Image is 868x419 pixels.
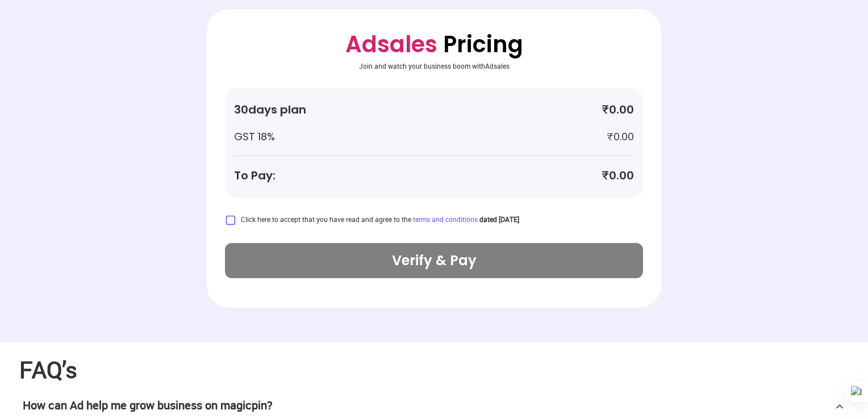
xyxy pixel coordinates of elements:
[345,27,523,61] div: Adsales
[225,243,643,278] div: Verify & Pay
[234,102,306,118] div: 30 days plan
[359,61,510,71] div: Join and watch your business boom with Adsales
[11,354,857,386] div: FAQ’s
[443,28,523,60] span: Pricing
[607,129,634,144] div: ₹ 0.00
[225,215,236,226] img: unchecked_v2.03ec91a3.svg
[602,167,634,184] div: ₹ 0.00
[413,215,478,224] span: terms and conditions
[834,401,845,412] img: ARHdHEwOXc9d7ILJDAbF0SBHOG1KmlX-xdychak8lIvupQ0OEfasWMEAybN0OpC7OYaHCluS_1ABRe-PREl51bZJoq9kRvw0D...
[479,215,519,224] span: dated [DATE]
[241,215,519,226] div: Click here to accept that you have read and agree to the
[602,102,634,118] div: ₹ 0.00
[234,167,276,184] div: To Pay:
[234,129,275,144] div: GST 18%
